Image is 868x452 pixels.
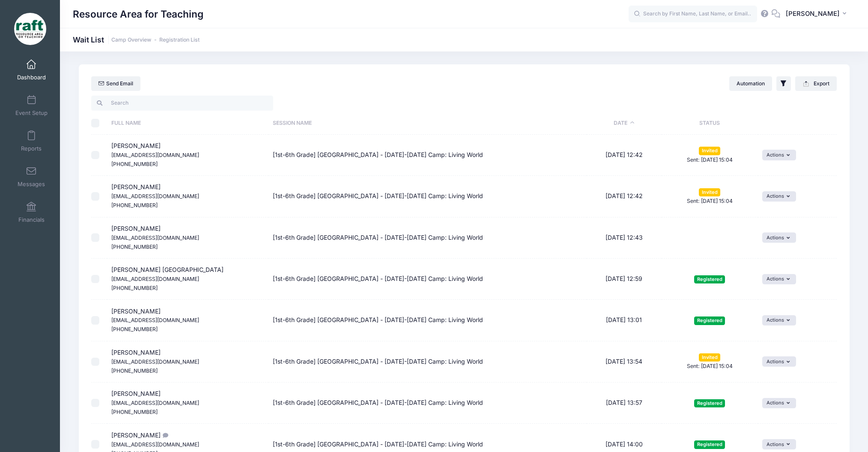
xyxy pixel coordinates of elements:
a: Messages [11,162,52,192]
th: Date: activate to sort column descending [587,112,661,135]
small: [EMAIL_ADDRESS][DOMAIN_NAME] [111,193,199,199]
span: [PERSON_NAME] [GEOGRAPHIC_DATA] [111,266,224,291]
span: [PERSON_NAME] [786,9,840,18]
small: [PHONE_NUMBER] [111,368,158,374]
small: [EMAIL_ADDRESS][DOMAIN_NAME] [111,276,199,282]
h1: Wait List [73,35,200,44]
td: [DATE] 12:59 [587,259,661,300]
span: Messages [18,181,45,188]
small: [PHONE_NUMBER] [111,285,158,291]
span: [PERSON_NAME] [111,183,199,208]
span: Registered [694,399,725,407]
a: Event Setup [11,90,52,121]
button: Export [795,76,837,91]
img: Resource Area for Teaching [14,13,46,45]
td: [1st-6th Grade] [GEOGRAPHIC_DATA] - [DATE]-[DATE] Camp: Living World [268,135,587,176]
span: [PERSON_NAME] [111,225,199,250]
small: [EMAIL_ADDRESS][DOMAIN_NAME] [111,441,199,448]
span: Registered [694,440,725,449]
th: Full Name: activate to sort column ascending [107,112,268,135]
td: [DATE] 13:01 [587,300,661,341]
td: [DATE] 12:42 [587,135,661,176]
th: Status: activate to sort column ascending [662,112,758,135]
small: [PHONE_NUMBER] [111,326,158,332]
td: [1st-6th Grade] [GEOGRAPHIC_DATA] - [DATE]-[DATE] Camp: Living World [268,176,587,217]
a: Dashboard [11,55,52,85]
span: Dashboard [17,74,46,81]
th: : activate to sort column ascending [758,112,837,135]
td: [1st-6th Grade] [GEOGRAPHIC_DATA] - [DATE]-[DATE] Camp: Living World [268,217,587,259]
td: [DATE] 12:42 [587,176,661,217]
small: Sent: [DATE] 15:04 [687,198,733,204]
a: Camp Overview [111,37,151,43]
span: [PERSON_NAME] [111,307,199,333]
span: Registered [694,275,725,283]
button: Actions [762,191,796,202]
span: Event Setup [15,109,48,117]
a: Registration List [159,37,200,43]
span: Reports [21,145,42,152]
th: Session Name: activate to sort column ascending [268,112,587,135]
small: [PHONE_NUMBER] [111,161,158,167]
button: Actions [762,398,796,408]
a: Financials [11,197,52,227]
small: [EMAIL_ADDRESS][DOMAIN_NAME] [111,152,199,158]
small: [PHONE_NUMBER] [111,244,158,250]
button: Actions [762,232,796,243]
button: Actions [762,274,796,284]
small: Sent: [DATE] 15:04 [687,157,733,163]
h1: Resource Area for Teaching [73,4,203,24]
button: [PERSON_NAME] [780,4,855,24]
td: [DATE] 12:43 [587,217,661,259]
button: Actions [762,150,796,160]
button: Automation [729,76,773,91]
i: What is the cost for the program and she attends Vinci park [161,433,167,438]
td: [DATE] 13:54 [587,341,661,383]
span: Invited [699,188,720,196]
small: [PHONE_NUMBER] [111,409,158,415]
small: [EMAIL_ADDRESS][DOMAIN_NAME] [111,400,199,406]
span: [PERSON_NAME] [111,349,199,374]
span: Invited [699,353,720,362]
span: [PERSON_NAME] [111,142,199,167]
td: [1st-6th Grade] [GEOGRAPHIC_DATA] - [DATE]-[DATE] Camp: Living World [268,383,587,424]
button: Actions [762,356,796,367]
span: Financials [18,216,45,223]
small: [EMAIL_ADDRESS][DOMAIN_NAME] [111,359,199,365]
span: Invited [699,147,720,155]
a: Reports [11,126,52,156]
small: [EMAIL_ADDRESS][DOMAIN_NAME] [111,235,199,241]
td: [DATE] 13:57 [587,383,661,424]
input: Search [91,96,273,110]
td: [1st-6th Grade] [GEOGRAPHIC_DATA] - [DATE]-[DATE] Camp: Living World [268,300,587,341]
a: Send Email [91,76,140,91]
small: Sent: [DATE] 15:04 [687,363,733,369]
span: Registered [694,316,725,325]
span: [PERSON_NAME] [111,390,199,415]
small: [PHONE_NUMBER] [111,202,158,208]
small: [EMAIL_ADDRESS][DOMAIN_NAME] [111,317,199,323]
td: [1st-6th Grade] [GEOGRAPHIC_DATA] - [DATE]-[DATE] Camp: Living World [268,259,587,300]
td: [1st-6th Grade] [GEOGRAPHIC_DATA] - [DATE]-[DATE] Camp: Living World [268,341,587,383]
button: Actions [762,439,796,449]
button: Actions [762,315,796,325]
input: Search by First Name, Last Name, or Email... [629,6,757,23]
